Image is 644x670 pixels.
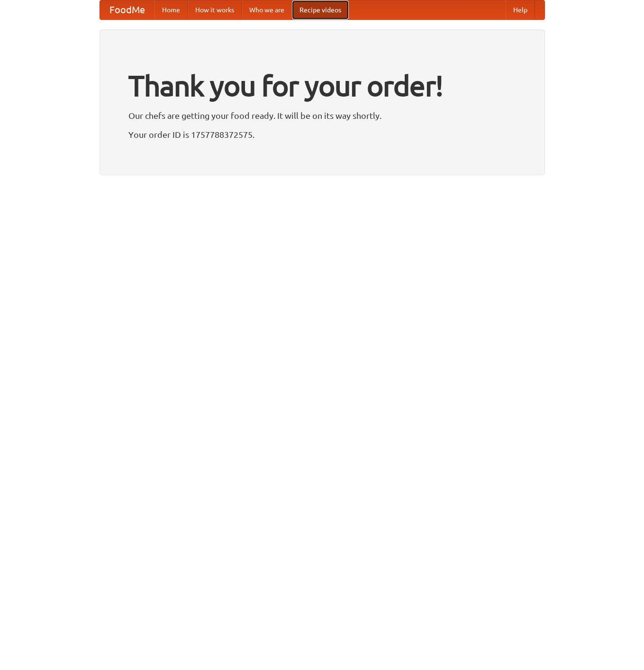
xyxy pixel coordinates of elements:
[506,0,535,19] a: Help
[154,0,188,19] a: Home
[128,63,516,108] h1: Thank you for your order!
[100,0,154,19] a: FoodMe
[128,127,516,142] p: Your order ID is 1757788372575.
[242,0,292,19] a: Who we are
[292,0,349,19] a: Recipe videos
[128,108,516,123] p: Our chefs are getting your food ready. It will be on its way shortly.
[188,0,242,19] a: How it works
